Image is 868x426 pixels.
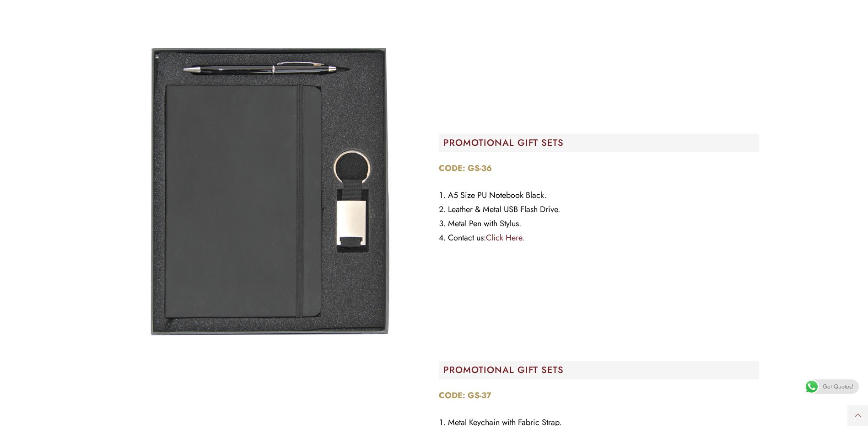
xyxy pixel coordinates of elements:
img: gs-36 [109,32,430,352]
li: A5 Size PU Notebook Black. [439,188,759,202]
strong: CODE: GS-36 [439,162,492,174]
h2: PROMOTIONAL GIFT SETS [443,366,759,375]
li: Metal Pen with Stylus. [439,217,759,231]
li: Contact us: [439,231,759,245]
strong: CODE: GS-37 [439,389,491,401]
h2: PROMOTIONAL GIFT SETS [443,138,759,148]
div: Image Carousel [109,32,430,352]
li: Leather & Metal USB Flash Drive. [439,202,759,217]
a: Click Here. [486,232,524,244]
span: Get Quotes! [823,379,853,394]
